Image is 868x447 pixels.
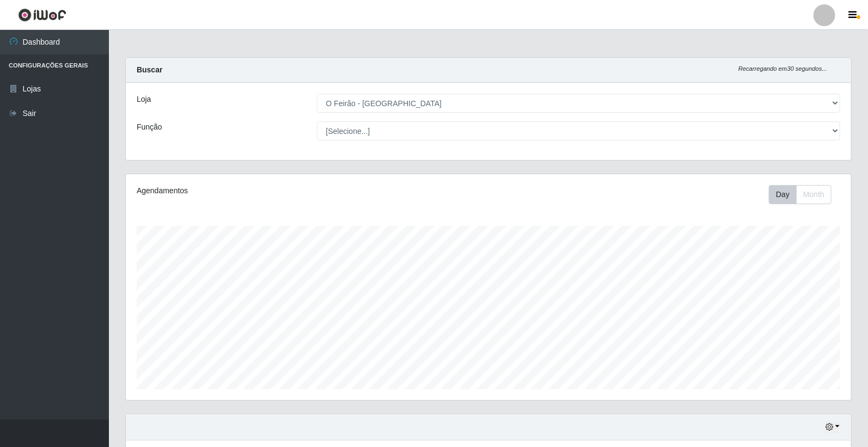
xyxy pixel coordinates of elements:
button: Month [796,185,832,204]
button: Day [769,185,797,204]
i: Recarregando em 30 segundos... [738,65,827,72]
strong: Buscar [137,65,162,74]
div: Agendamentos [137,185,420,197]
div: First group [769,185,832,204]
div: Toolbar with button groups [769,185,840,204]
label: Função [137,121,162,133]
img: CoreUI Logo [18,8,66,22]
label: Loja [137,94,151,105]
